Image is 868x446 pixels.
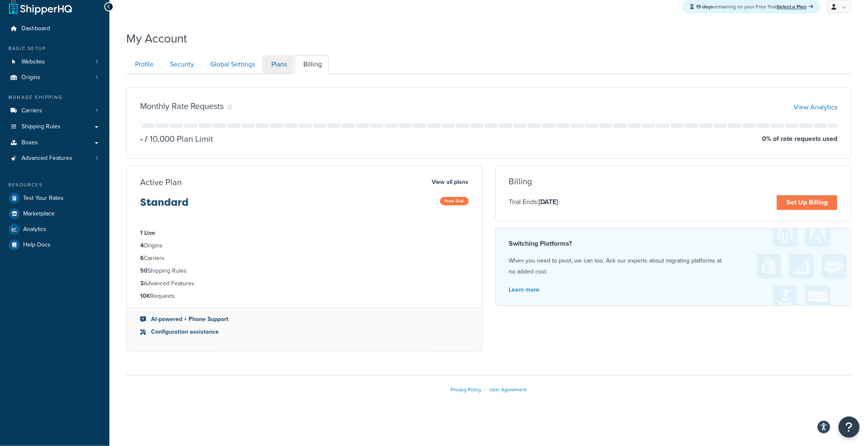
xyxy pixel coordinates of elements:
[839,417,860,438] button: Open Resource Center
[21,155,72,162] span: Advanced Features
[762,133,837,145] p: 0 % of rate requests used
[6,181,103,188] div: Resources
[140,197,188,215] h3: Standard
[509,177,532,186] h3: Billing
[6,151,103,166] a: Advanced Features 1
[23,195,64,202] span: Test Your Rates
[143,133,213,145] p: 10,000 Plan Limit
[140,279,143,288] strong: 3
[140,133,143,145] p: -
[6,103,103,119] li: Carriers
[6,21,103,37] a: Dashboard
[140,315,469,324] li: AI-powered + Phone Support
[145,133,148,145] span: /
[23,242,50,249] span: Help Docs
[440,197,469,205] span: Free Trial
[96,58,98,66] span: 1
[6,45,103,52] div: Basic Setup
[539,197,558,207] strong: [DATE]
[23,210,55,218] span: Marketplace
[140,178,182,187] h3: Active Plan
[96,155,98,162] span: 1
[6,206,103,221] a: Marketplace
[794,102,837,112] a: View Analytics
[6,70,103,85] a: Origins 1
[6,135,103,151] a: Boxes
[126,30,187,47] h1: My Account
[6,103,103,119] a: Carriers 1
[696,3,713,11] strong: 15 days
[489,386,527,393] a: User Agreement
[96,74,98,81] span: 1
[777,195,837,210] a: Set Up Billing
[140,266,148,275] strong: 50
[485,386,486,393] span: |
[21,58,45,66] span: Websites
[21,25,50,32] span: Dashboard
[140,327,469,337] li: Configuration assistance
[126,55,160,74] a: Profile
[21,123,61,130] span: Shipping Rules
[6,222,103,237] a: Analytics
[6,54,103,70] a: Websites 1
[140,279,469,288] li: Advanced Features
[6,119,103,135] a: Shipping Rules
[140,254,144,263] strong: 6
[6,54,103,70] li: Websites
[451,386,481,393] a: Privacy Policy
[202,55,262,74] a: Global Settings
[263,55,294,74] a: Plans
[140,241,469,250] li: Origins
[21,139,38,146] span: Boxes
[96,107,98,114] span: 1
[6,237,103,252] a: Help Docs
[161,55,201,74] a: Security
[140,241,143,250] strong: 4
[509,196,558,207] p: Trial Ends:
[432,177,469,188] a: View all plans
[509,255,838,277] p: When you need to pivot, we can too. Ask our experts about migrating platforms at no added cost.
[6,94,103,101] div: Manage Shipping
[140,266,469,276] li: Shipping Rules
[295,55,329,74] a: Billing
[140,101,224,111] h3: Monthly Rate Requests
[6,70,103,85] li: Origins
[140,292,150,300] strong: 10K
[509,239,838,249] h4: Switching Platforms?
[6,151,103,166] li: Advanced Features
[140,228,155,237] strong: 1 Live
[23,226,46,233] span: Analytics
[6,191,103,206] a: Test Your Rates
[21,74,40,81] span: Origins
[777,3,813,11] a: Select a Plan
[140,292,469,301] li: Requests
[509,285,540,294] a: Learn more
[140,254,469,263] li: Carriers
[21,107,42,114] span: Carriers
